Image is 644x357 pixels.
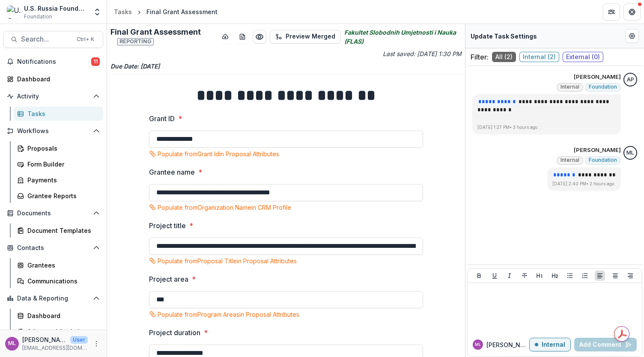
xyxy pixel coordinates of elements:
[149,167,195,177] p: Grantee name
[561,157,579,163] span: Internal
[110,6,135,18] a: Tasks
[27,109,96,118] div: Tasks
[27,144,96,153] div: Proposals
[27,311,96,320] div: Dashboard
[70,336,88,344] p: User
[3,89,103,103] button: Open Activity
[14,189,103,203] a: Grantee Reports
[114,7,132,16] div: Tasks
[158,203,291,212] p: Populate from Organization Name in CRM Profile
[27,261,96,270] div: Grantees
[603,3,620,21] button: Partners
[626,150,634,156] div: Maria Lvova
[91,3,103,21] button: Open entity switcher
[563,52,603,62] span: External ( 0 )
[574,338,637,351] button: Add Comment
[27,160,96,169] div: Form Builder
[14,157,103,171] a: Form Builder
[565,271,575,281] button: Bullet List
[110,27,215,46] h2: Final Grant Assessment
[158,310,299,319] p: Populate from Program Areas in Proposal Attributes
[146,7,218,16] div: Final Grant Assessment
[519,271,530,281] button: Strike
[149,220,186,231] p: Project title
[117,38,154,45] span: Reporting
[574,146,621,155] p: [PERSON_NAME]
[625,29,639,43] button: Edit Form Settings
[589,84,617,90] span: Foundation
[27,327,96,336] div: Advanced Analytics
[529,338,571,351] button: Internal
[110,6,221,18] nav: breadcrumb
[542,341,565,348] p: Internal
[471,52,489,62] p: Filter:
[17,295,89,302] span: Data & Reporting
[477,124,616,131] p: [DATE] 1:27 PM • 3 hours ago
[218,30,232,44] button: download-button
[504,271,515,281] button: Italicize
[24,4,88,13] div: U.S. Russia Foundation
[8,341,16,346] div: Maria Lvova
[561,84,579,90] span: Internal
[236,30,249,44] button: download-word-button
[534,271,545,281] button: Heading 1
[21,35,72,43] span: Search...
[7,5,21,19] img: U.S. Russia Foundation
[149,113,175,124] p: Grant ID
[17,58,91,65] span: Notifications
[14,141,103,155] a: Proposals
[14,324,103,339] a: Advanced Analytics
[595,271,605,281] button: Align Left
[589,157,617,163] span: Foundation
[344,28,462,46] i: Fakultet Slobodnih Umjetnosti i Nauka (FLAS)
[17,244,89,252] span: Contacts
[91,339,101,349] button: More
[17,210,89,217] span: Documents
[14,258,103,272] a: Grantees
[27,226,96,235] div: Document Templates
[253,30,266,44] button: Preview e77b2ed4-d59c-4fe8-ad24-accd9a9a9705.pdf
[610,271,620,281] button: Align Center
[492,52,516,62] span: All ( 2 )
[14,223,103,238] a: Document Templates
[17,93,89,100] span: Activity
[475,342,481,347] div: Maria Lvova
[489,271,500,281] button: Underline
[14,274,103,288] a: Communications
[3,241,103,255] button: Open Contacts
[149,274,188,284] p: Project area
[471,32,537,41] p: Update Task Settings
[17,74,96,83] div: Dashboard
[574,73,621,81] p: [PERSON_NAME]
[27,277,96,286] div: Communications
[3,31,103,48] button: Search...
[3,72,103,86] a: Dashboard
[3,292,103,305] button: Open Data & Reporting
[14,107,103,121] a: Tasks
[552,181,616,187] p: [DATE] 2:40 PM • 2 hours ago
[580,271,590,281] button: Ordered List
[474,271,484,281] button: Bold
[14,309,103,323] a: Dashboard
[288,49,462,58] p: Last saved: [DATE] 1:30 PM
[27,191,96,200] div: Grantee Reports
[270,30,341,44] button: Preview Merged
[158,149,279,158] p: Populate from Grant Id in Proposal Attributes
[24,13,52,21] span: Foundation
[623,3,641,21] button: Get Help
[486,340,529,349] p: [PERSON_NAME]
[158,256,297,265] p: Populate from Proposal Title in Proposal Attributes
[3,206,103,220] button: Open Documents
[22,344,88,352] p: [EMAIL_ADDRESS][DOMAIN_NAME]
[17,128,89,135] span: Workflows
[3,55,103,68] button: Notifications11
[110,62,462,71] p: Due Date: [DATE]
[75,35,96,44] div: Ctrl + K
[625,271,635,281] button: Align Right
[550,271,560,281] button: Heading 2
[27,176,96,184] div: Payments
[149,327,200,338] p: Project duration
[22,335,67,344] p: [PERSON_NAME]
[14,173,103,187] a: Payments
[627,77,634,83] div: Anna P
